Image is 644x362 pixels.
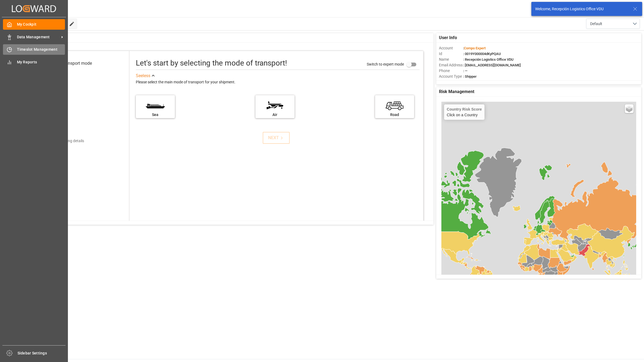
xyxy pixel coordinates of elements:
div: Sea [139,112,172,118]
span: Name [439,57,463,62]
span: : — [463,69,468,73]
span: Default [590,21,602,27]
span: Phone [439,68,463,74]
div: Road [378,112,411,118]
button: NEXT [263,132,290,144]
h4: Country Risk Score [447,107,482,111]
span: Account Type [439,74,463,79]
div: NEXT [268,135,285,141]
span: : Recepción Logistics Office VDU [463,57,514,62]
div: Click on a Country [447,107,482,117]
span: Risk Management [439,88,474,95]
span: Compo Expert [464,46,486,50]
div: Select transport mode [50,60,92,67]
span: Timeslot Management [17,47,65,52]
span: : [463,46,486,50]
span: Sidebar Settings [18,350,66,356]
a: My Reports [3,57,65,67]
span: : 0019Y000004dKyPQAU [463,52,501,56]
span: Id [439,51,463,57]
div: Please select the main mode of transport for your shipment. [136,79,420,86]
button: open menu [586,19,640,29]
span: Account [439,45,463,51]
div: Let's start by selecting the mode of transport! [136,57,287,69]
a: My Cockpit [3,19,65,30]
span: My Cockpit [17,22,65,27]
span: : Shipper [463,74,477,78]
span: My Reports [17,59,65,65]
div: Welcome, Recepción Logistics Office VDU [535,6,628,12]
span: User Info [439,35,457,41]
span: Data Management [17,34,60,40]
span: Email Address [439,62,463,68]
span: : [EMAIL_ADDRESS][DOMAIN_NAME] [463,63,521,67]
div: Air [258,112,292,118]
div: See less [136,73,150,79]
span: Switch to expert mode [367,62,404,66]
a: Timeslot Management [3,44,65,55]
a: Layers [625,104,633,113]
